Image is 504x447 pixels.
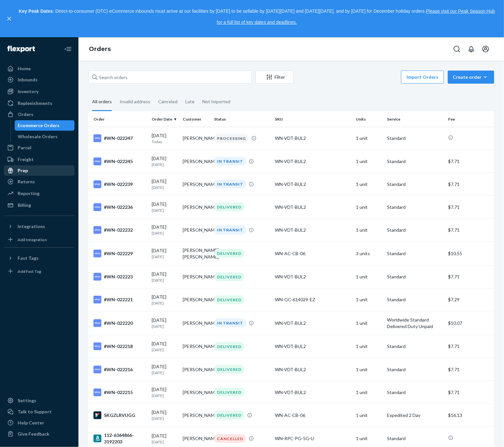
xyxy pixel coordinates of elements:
[18,65,31,72] div: Home
[387,366,443,373] p: Standard
[152,363,177,375] div: [DATE]
[353,173,384,196] td: 1 unit
[445,241,494,265] td: $10.55
[387,227,443,233] p: Standard
[275,227,351,233] div: WN-VDT-BUL2
[18,190,40,197] div: Reporting
[152,271,177,283] div: [DATE]
[152,409,177,421] div: [DATE]
[120,93,150,110] div: Invalid address
[202,93,230,110] div: Not Imported
[353,265,384,288] td: 1 unit
[353,381,384,404] td: 1 unit
[4,63,75,74] a: Home
[4,188,75,199] a: Reporting
[183,116,209,122] div: Customer
[275,366,351,373] div: WN-VDT-BUL2
[152,393,177,398] p: [DATE]
[152,386,177,398] div: [DATE]
[152,155,177,167] div: [DATE]
[180,381,211,404] td: [PERSON_NAME]
[152,185,177,190] p: [DATE]
[4,429,75,439] button: Give Feedback
[4,266,75,276] a: Add Fast Tag
[214,134,249,143] div: PROCESSING
[93,134,146,142] div: #WN-022247
[387,181,443,188] p: Standard
[4,154,75,165] a: Freight
[387,158,443,165] p: Standard
[18,156,34,163] div: Freight
[387,273,443,280] p: Standard
[214,319,246,327] div: IN TRANSIT
[152,247,177,259] div: [DATE]
[4,74,75,85] a: Inbounds
[214,180,246,189] div: IN TRANSIT
[158,93,177,110] div: Canceled
[152,178,177,190] div: [DATE]
[214,388,244,397] div: DELIVERED
[214,434,246,443] div: CANCELLED
[4,200,75,210] a: Billing
[180,335,211,358] td: [PERSON_NAME]
[18,88,39,95] div: Inventory
[275,320,351,326] div: WN-VDT-BUL2
[445,404,494,427] td: $16.13
[152,254,177,259] p: [DATE]
[152,162,177,167] p: [DATE]
[152,433,177,445] div: [DATE]
[275,343,351,350] div: WN-VDT-BUL2
[445,150,494,173] td: $7.71
[445,173,494,196] td: $7.71
[180,173,211,196] td: [PERSON_NAME]
[353,358,384,381] td: 1 unit
[214,203,244,211] div: DELIVERED
[93,389,146,396] div: #WN-022215
[152,347,177,353] p: [DATE]
[275,181,351,188] div: WN-VDT-BUL2
[275,389,351,396] div: WN-VDT-BUL2
[353,288,384,311] td: 1 unit
[180,196,211,219] td: [PERSON_NAME]
[4,406,75,417] button: Talk to Support
[272,111,353,127] th: SKU
[93,273,146,281] div: #WN-022223
[93,411,146,419] div: SKGZLRVUGG
[275,273,351,280] div: WN-VDT-BUL2
[14,5,28,10] span: Chat
[18,111,33,118] div: Orders
[387,343,443,350] p: Standard
[19,8,53,14] strong: Key Peak Dates
[445,335,494,358] td: $7.71
[152,230,177,236] p: [DATE]
[93,296,146,304] div: #WN-022221
[18,76,38,83] div: Inbounds
[445,381,494,404] td: $7.71
[180,404,211,427] td: [PERSON_NAME]
[18,202,31,208] div: Billing
[214,273,244,281] div: DELIVERED
[4,418,75,428] a: Help Center
[93,180,146,188] div: #WN-022239
[18,122,60,129] div: Ecommerce Orders
[93,226,146,234] div: #WN-022232
[214,295,244,304] div: DELIVERED
[4,98,75,108] a: Replenishments
[18,178,35,185] div: Returns
[4,109,75,120] a: Orders
[465,42,478,56] button: Open notifications
[93,157,146,165] div: #WN-022245
[445,111,494,127] th: Fee
[18,100,52,107] div: Replenishments
[275,135,351,141] div: WN-VDT-BUL2
[450,42,463,56] button: Open Search Box
[93,319,146,327] div: #WN-022220
[152,370,177,375] p: [DATE]
[275,412,351,419] div: WN-AC-CB-06
[18,431,49,437] div: Give Feedback
[180,150,211,173] td: [PERSON_NAME]
[387,317,443,330] p: Worldwide Standard Delivered Duty Unpaid
[4,86,75,97] a: Inventory
[18,167,28,174] div: Prep
[89,45,111,53] a: Orders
